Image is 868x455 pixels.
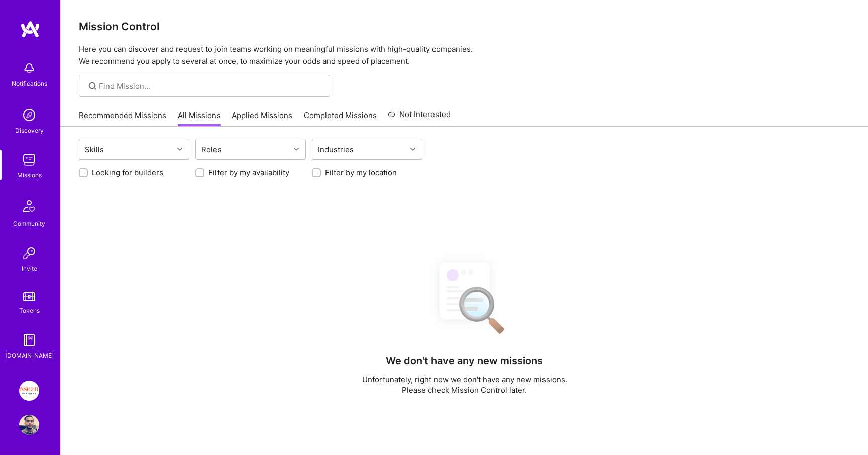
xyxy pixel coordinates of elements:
h4: We don't have any new missions [386,355,543,367]
img: No Results [422,253,507,341]
div: Missions [17,170,42,180]
img: Invite [19,243,39,263]
img: bell [19,58,39,78]
i: icon Chevron [294,147,299,152]
img: teamwork [19,150,39,170]
a: Completed Missions [304,110,377,127]
div: Tokens [19,305,40,316]
img: discovery [19,105,39,125]
img: Community [17,194,41,218]
a: User Avatar [17,415,42,435]
div: Community [13,218,45,229]
div: Industries [315,142,356,157]
img: logo [20,20,40,38]
div: Notifications [12,78,47,89]
p: Please check Mission Control later. [362,385,567,395]
div: Invite [22,263,37,274]
p: Unfortunately, right now we don't have any new missions. [362,374,567,385]
a: Not Interested [388,108,451,127]
div: Discovery [15,125,44,136]
i: icon Chevron [177,147,182,152]
a: All Missions [178,110,221,127]
p: Here you can discover and request to join teams working on meaningful missions with high-quality ... [79,43,850,67]
label: Looking for builders [92,167,163,178]
a: Applied Missions [232,110,292,127]
a: Insight Partners: Data & AI - Sourcing [17,381,42,401]
div: Roles [199,142,224,157]
i: icon SearchGrey [87,80,98,92]
h3: Mission Control [79,20,850,33]
input: overall type: UNKNOWN_TYPE server type: NO_SERVER_DATA heuristic type: UNKNOWN_TYPE label: Find M... [99,81,322,91]
a: Recommended Missions [79,110,166,127]
input: overall type: UNKNOWN_TYPE server type: NO_SERVER_DATA heuristic type: UNKNOWN_TYPE label: Skills... [107,144,108,155]
input: overall type: UNKNOWN_TYPE server type: NO_SERVER_DATA heuristic type: UNKNOWN_TYPE label: Indust... [357,144,358,155]
label: Filter by my location [325,167,397,178]
input: overall type: UNKNOWN_TYPE server type: NO_SERVER_DATA heuristic type: UNKNOWN_TYPE label: Roles ... [225,144,226,155]
img: Insight Partners: Data & AI - Sourcing [19,381,39,401]
label: Filter by my availability [208,167,289,178]
img: tokens [23,292,35,301]
img: User Avatar [19,415,39,435]
i: icon Chevron [410,147,415,152]
div: [DOMAIN_NAME] [5,350,54,361]
div: Skills [82,142,106,157]
img: guide book [19,330,39,350]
